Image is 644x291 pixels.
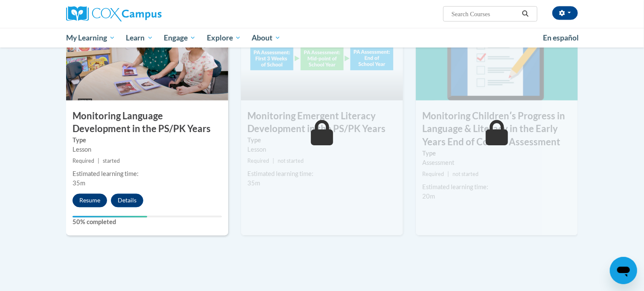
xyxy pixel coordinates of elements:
span: Engage [164,33,196,43]
img: Course Image [66,15,228,101]
h3: Monitoring Language Development in the PS/PK Years [66,110,228,136]
span: Explore [207,33,241,43]
a: Cox Campus [66,6,228,22]
span: Required [422,171,444,178]
div: Estimated learning time: [73,170,222,179]
span: | [98,158,99,164]
label: 50% completed [73,218,222,227]
div: Estimated learning time: [247,170,397,179]
span: My Learning [66,33,115,43]
span: started [103,158,120,164]
img: Cox Campus [66,6,162,22]
div: Estimated learning time: [422,183,571,192]
div: Lesson [73,145,222,155]
a: My Learning [61,28,121,48]
div: Main menu [53,28,591,48]
img: Course Image [241,15,403,101]
span: not started [453,171,479,178]
label: Type [422,149,571,158]
span: En español [543,33,579,42]
span: Required [247,158,269,164]
button: Resume [73,194,107,207]
span: 20m [422,193,435,200]
div: Your progress [73,216,147,218]
a: About [247,28,287,48]
span: | [447,171,449,178]
span: not started [278,158,304,164]
button: Account Settings [552,6,578,20]
label: Type [73,136,222,145]
div: Assessment [422,158,571,168]
span: 35m [73,180,85,187]
a: En español [537,29,584,47]
span: | [273,158,274,164]
div: Lesson [247,145,397,155]
h3: Monitoring Childrenʹs Progress in Language & Literacy in the Early Years End of Course Assessment [416,110,578,149]
a: Engage [158,28,201,48]
h3: Monitoring Emergent Literacy Development in the PS/PK Years [241,110,403,136]
label: Type [247,136,397,145]
span: Required [73,158,94,164]
iframe: Button to launch messaging window [610,257,637,284]
img: Course Image [416,15,578,101]
a: Explore [201,28,247,48]
button: Search [519,9,532,19]
button: Details [111,194,143,207]
input: Search Courses [451,9,519,19]
span: 35m [247,180,260,187]
span: About [252,33,281,43]
span: Learn [126,33,153,43]
a: Learn [121,28,159,48]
